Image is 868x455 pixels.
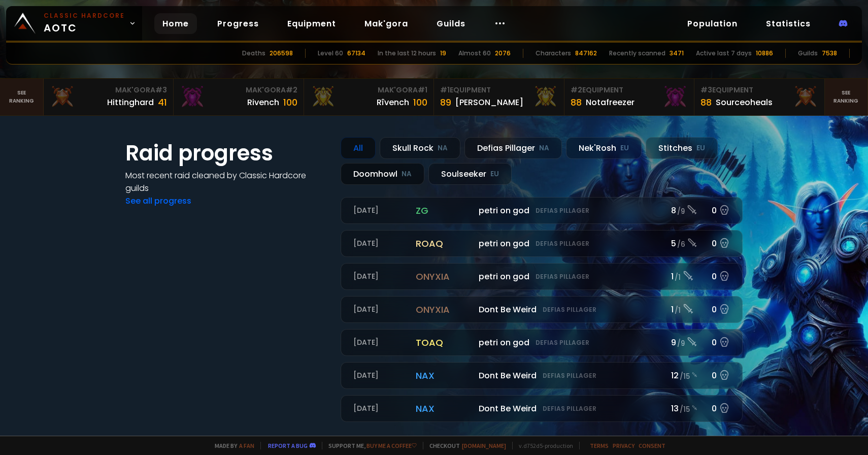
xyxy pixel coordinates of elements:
[341,163,424,185] div: Doomhowl
[341,329,743,356] a: [DATE]toaqpetri on godDefias Pillager9 /90
[318,49,343,58] div: Level 60
[566,137,642,159] div: Nek'Rosh
[716,96,773,109] div: Sourceoheals
[418,85,427,95] span: # 1
[341,230,743,257] a: [DATE]roaqpetri on godDefias Pillager5 /60
[380,137,460,159] div: Skull Rock
[247,96,279,109] div: Rivench
[609,49,665,58] div: Recently scanned
[155,85,167,95] span: # 3
[209,13,267,34] a: Progress
[670,49,684,58] div: 3471
[455,96,523,109] div: [PERSON_NAME]
[822,49,837,58] div: 7538
[125,169,328,194] h4: Most recent raid cleaned by Classic Hardcore guilds
[700,85,818,95] div: Equipment
[423,442,506,449] span: Checkout
[44,79,174,115] a: Mak'Gora#3Hittinghard41
[242,49,265,58] div: Deaths
[44,11,125,36] span: AOTC
[402,169,412,179] small: NA
[286,85,297,95] span: # 2
[440,95,451,109] div: 89
[341,362,743,389] a: [DATE]naxDont Be WeirdDefias Pillager12 /150
[590,442,609,449] a: Terms
[462,442,506,449] a: [DOMAIN_NAME]
[279,13,344,34] a: Equipment
[341,263,743,290] a: [DATE]onyxiapetri on godDefias Pillager1 /10
[571,85,582,95] span: # 2
[107,96,154,109] div: Hittinghard
[539,143,549,153] small: NA
[434,79,564,115] a: #1Equipment89[PERSON_NAME]
[495,49,511,58] div: 2076
[378,49,436,58] div: In the last 12 hours
[564,79,695,115] a: #2Equipment88Notafreezer
[428,163,512,185] div: Soulseeker
[377,96,409,109] div: Rîvench
[646,137,718,159] div: Stitches
[613,442,635,449] a: Privacy
[694,79,825,115] a: #3Equipment88Sourceoheals
[571,85,688,95] div: Equipment
[50,85,168,95] div: Mak'Gora
[180,85,297,95] div: Mak'Gora
[512,442,573,449] span: v. d752d5 - production
[464,137,562,159] div: Defias Pillager
[571,95,582,109] div: 88
[679,13,746,34] a: Population
[490,169,499,179] small: EU
[586,96,635,109] div: Notafreezer
[270,49,293,58] div: 206598
[347,49,365,58] div: 67134
[310,85,428,95] div: Mak'Gora
[696,143,705,153] small: EU
[341,395,743,422] a: [DATE]naxDont Be WeirdDefias Pillager13 /150
[6,6,142,41] a: Classic HardcoreAOTC
[758,13,819,34] a: Statistics
[44,11,125,20] small: Classic Hardcore
[356,13,416,34] a: Mak'gora
[413,95,427,109] div: 100
[798,49,818,58] div: Guilds
[756,49,773,58] div: 10886
[158,95,167,109] div: 41
[268,442,308,449] a: Report a bug
[366,442,417,449] a: Buy me a coffee
[620,143,629,153] small: EU
[304,79,435,115] a: Mak'Gora#1Rîvench100
[209,442,254,449] span: Made by
[700,85,712,95] span: # 3
[696,49,752,58] div: Active last 7 days
[700,95,712,109] div: 88
[283,95,297,109] div: 100
[440,85,450,95] span: # 1
[341,296,743,323] a: [DATE]onyxiaDont Be WeirdDefias Pillager1 /10
[239,442,254,449] a: a fan
[154,13,197,34] a: Home
[438,143,448,153] small: NA
[440,49,446,58] div: 19
[639,442,665,449] a: Consent
[458,49,491,58] div: Almost 60
[341,137,376,159] div: All
[341,197,743,224] a: [DATE]zgpetri on godDefias Pillager8 /90
[428,13,474,34] a: Guilds
[575,49,597,58] div: 847162
[125,195,191,207] a: See all progress
[536,49,571,58] div: Characters
[174,79,304,115] a: Mak'Gora#2Rivench100
[125,137,328,169] h1: Raid progress
[322,442,417,449] span: Support me,
[440,85,558,95] div: Equipment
